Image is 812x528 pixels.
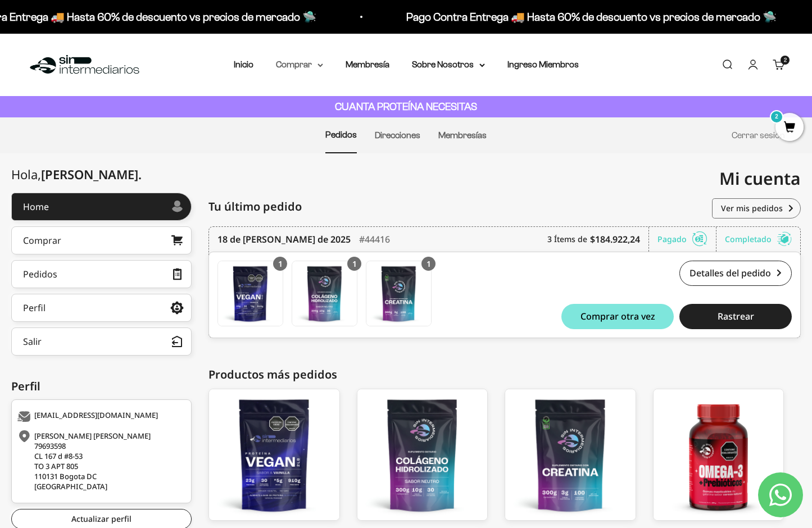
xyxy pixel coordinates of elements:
[23,303,46,312] div: Perfil
[218,261,283,326] img: Translation missing: es.Proteína Vegana - Vainilla 2lb
[41,166,142,183] span: [PERSON_NAME]
[357,389,488,521] a: Colágeno Hidrolizado
[11,327,192,356] button: Salir
[325,130,357,139] a: Pedidos
[505,389,636,521] a: Creatina Monohidrato
[712,198,801,219] a: Ver mis pedidos
[412,57,485,72] summary: Sobre Nosotros
[784,57,787,63] span: 2
[23,236,61,245] div: Comprar
[359,227,390,252] div: #44416
[366,261,431,326] img: Translation missing: es.Creatina Monohidrato
[11,167,142,181] div: Hola,
[11,378,192,395] div: Perfil
[404,8,774,26] p: Pago Contra Entrega 🚚 Hasta 60% de descuento vs precios de mercado 🛸
[654,389,783,520] img: omega_01_c26c395e-b6f4-4695-9fba-18d52ccce921_large.png
[17,431,183,491] div: [PERSON_NAME] [PERSON_NAME] 79693598 CL 167 d #8-53 TO 3 APT 805 110131 Bogota DC [GEOGRAPHIC_DATA]
[421,257,436,271] div: 1
[653,389,784,521] a: Gomas con Omega 3 DHA y Prebióticos
[292,261,357,326] a: Colágeno Hidrolizado
[292,261,357,326] img: Translation missing: es.Colágeno Hidrolizado
[217,261,283,326] a: Proteína Vegana - Vainilla 2lb
[679,261,792,286] a: Detalles del pedido
[561,304,674,329] button: Comprar otra vez
[580,312,655,321] span: Comprar otra vez
[23,270,57,279] div: Pedidos
[547,227,649,252] div: 3 Ítems de
[273,257,287,271] div: 1
[775,122,804,134] a: 2
[11,226,192,254] a: Comprar
[590,233,640,246] b: $184.922,24
[276,57,323,72] summary: Comprar
[217,233,351,246] time: 18 de [PERSON_NAME] de 2025
[507,60,579,69] a: Ingreso Miembros
[208,389,339,521] a: Proteína Vegana - Vainilla 2lb
[346,60,389,69] a: Membresía
[725,227,792,252] div: Completado
[138,166,142,183] span: .
[335,101,477,112] strong: CUANTA PROTEÍNA NECESITAS
[23,202,49,211] div: Home
[11,260,192,288] a: Pedidos
[366,261,432,326] a: Creatina Monohidrato
[11,294,192,322] a: Perfil
[375,130,420,140] a: Direcciones
[770,110,783,124] mark: 2
[732,130,785,140] a: Cerrar sesión
[17,411,183,422] div: [EMAIL_ADDRESS][DOMAIN_NAME]
[209,389,339,520] img: vegan_vainilla_front_dc0bbf61-f205-4b1f-a117-6c03f5d8e3cd_large.png
[657,227,716,252] div: Pagado
[23,337,42,346] div: Salir
[357,389,487,520] img: colageno_01_e03c224b-442a-42c4-94f4-6330c5066a10_large.png
[438,130,487,140] a: Membresías
[11,193,192,221] a: Home
[347,257,361,271] div: 1
[234,60,253,69] a: Inicio
[679,304,792,329] button: Rastrear
[505,389,635,520] img: creatina_01_large.png
[208,198,302,215] span: Tu último pedido
[719,167,801,190] span: Mi cuenta
[208,366,801,383] div: Productos más pedidos
[718,312,754,321] span: Rastrear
